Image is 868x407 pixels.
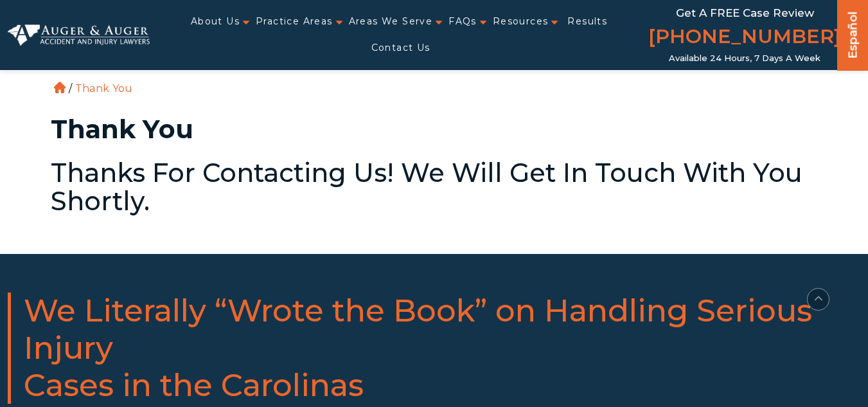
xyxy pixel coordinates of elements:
span: We Literally “Wrote the Book” on Handling Serious Injury [24,293,860,366]
a: Practice Areas [256,8,333,35]
a: [PHONE_NUMBER] [648,23,841,53]
button: scroll to up [807,288,829,311]
a: About Us [191,8,240,35]
h1: Thank You [51,116,818,142]
a: Areas We Serve [349,8,433,35]
a: FAQs [448,8,477,35]
a: Thanks for contacting us! We will get in touch with you shortly. [51,157,802,217]
span: Cases in the Carolinas [24,367,860,404]
li: Thank You [72,82,136,95]
a: Home [54,82,66,93]
a: Resources [493,8,549,35]
span: Available 24 Hours, 7 Days a Week [669,53,820,64]
a: Contact Us [371,35,430,61]
img: Auger & Auger Accident and Injury Lawyers Logo [8,24,150,46]
span: Get a FREE Case Review [676,6,814,19]
a: Results [567,8,607,35]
